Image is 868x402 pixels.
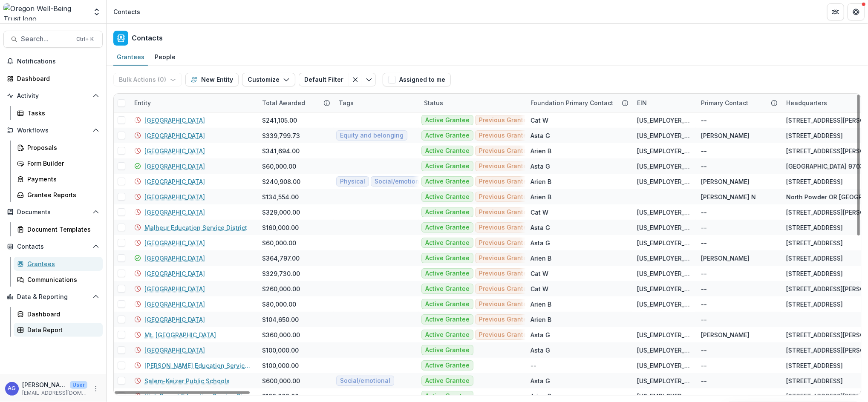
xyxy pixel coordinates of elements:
[701,392,707,401] div: --
[27,159,96,168] div: Form Builder
[425,178,470,185] span: Active Grantee
[262,376,300,385] div: $600,000.00
[21,35,71,43] span: Search...
[22,389,87,397] p: [EMAIL_ADDRESS][DOMAIN_NAME]
[637,254,691,263] div: [US_EMPLOYER_IDENTIFICATION_NUMBER]
[91,384,101,394] button: More
[479,209,531,216] span: Previous Grantee
[786,269,843,278] div: [STREET_ADDRESS]
[3,123,103,137] button: Open Workflows
[340,377,390,385] span: Social/emotional
[531,223,550,232] div: Asta G
[786,300,843,309] div: [STREET_ADDRESS]
[144,361,252,370] a: [PERSON_NAME] Education Service District
[75,34,95,44] div: Ctrl + K
[479,316,531,323] span: Previous Grantee
[14,307,103,321] a: Dashboard
[17,92,89,100] span: Activity
[3,31,103,48] button: Search...
[531,238,550,247] div: Asta G
[696,94,781,112] div: Primary Contact
[637,361,691,370] div: [US_EMPLOYER_IDENTIFICATION_NUMBER]
[637,376,691,385] div: [US_EMPLOYER_IDENTIFICATION_NUMBER]
[479,178,531,185] span: Previous Grantee
[262,162,296,171] div: $60,000.00
[262,238,296,247] div: $60,000.00
[144,238,205,247] a: [GEOGRAPHIC_DATA]
[701,238,707,247] div: --
[151,51,179,63] div: People
[144,146,205,155] a: [GEOGRAPHIC_DATA]
[262,392,299,401] div: $100,000.00
[262,346,299,355] div: $100,000.00
[425,193,470,201] span: Active Grantee
[701,208,707,217] div: --
[425,393,470,400] span: Active Grantee
[425,347,470,354] span: Active Grantee
[701,146,707,155] div: --
[144,162,205,171] a: [GEOGRAPHIC_DATA]
[262,192,299,201] div: $134,554.00
[531,162,550,171] div: Asta G
[349,73,362,86] button: Clear filter
[129,98,156,107] div: Entity
[113,49,148,66] a: Grantees
[375,178,425,185] span: Social/emotional
[129,94,257,112] div: Entity
[637,392,691,401] div: [US_EMPLOYER_IDENTIFICATION_NUMBER]
[262,177,300,186] div: $240,908.00
[144,177,205,186] a: [GEOGRAPHIC_DATA]
[22,380,66,389] p: [PERSON_NAME]
[299,73,349,86] button: Default Filter
[110,6,144,18] nav: breadcrumb
[637,146,691,155] div: [US_EMPLOYER_IDENTIFICATION_NUMBER]
[144,192,205,201] a: [GEOGRAPHIC_DATA]
[17,74,96,83] div: Dashboard
[3,290,103,304] button: Open Data & Reporting
[479,255,531,262] span: Previous Grantee
[786,361,843,370] div: [STREET_ADDRESS]
[827,3,844,20] button: Partners
[632,98,652,107] div: EIN
[637,208,691,217] div: [US_EMPLOYER_IDENTIFICATION_NUMBER]
[340,132,404,139] span: Equity and belonging
[425,316,470,323] span: Active Grantee
[262,284,300,293] div: $260,000.00
[419,98,448,107] div: Status
[701,177,750,186] div: [PERSON_NAME]
[479,331,531,339] span: Previous Grantee
[27,225,96,234] div: Document Templates
[479,285,531,293] span: Previous Grantee
[8,386,16,391] div: Asta Garmon
[781,98,832,107] div: Headquarters
[696,98,753,107] div: Primary Contact
[637,330,691,339] div: [US_EMPLOYER_IDENTIFICATION_NUMBER]
[531,192,551,201] div: Arien B
[14,141,103,155] a: Proposals
[144,330,216,339] a: Mt. [GEOGRAPHIC_DATA]
[27,259,96,268] div: Grantees
[14,257,103,271] a: Grantees
[262,146,300,155] div: $341,694.00
[262,315,299,324] div: $104,650.00
[27,143,96,152] div: Proposals
[185,73,239,86] button: New Entity
[701,346,707,355] div: --
[262,131,300,140] div: $339,799.73
[425,117,470,124] span: Active Grantee
[262,254,300,263] div: $364,797.00
[27,275,96,284] div: Communications
[144,208,205,217] a: [GEOGRAPHIC_DATA]
[27,310,96,319] div: Dashboard
[144,223,247,232] a: Malheur Education Service District
[262,208,300,217] div: $329,000.00
[531,330,550,339] div: Asta G
[14,156,103,170] a: Form Builder
[144,300,205,309] a: [GEOGRAPHIC_DATA]
[262,361,299,370] div: $100,000.00
[17,243,89,250] span: Contacts
[637,131,691,140] div: [US_EMPLOYER_IDENTIFICATION_NUMBER]
[257,94,334,112] div: Total Awarded
[632,94,696,112] div: EIN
